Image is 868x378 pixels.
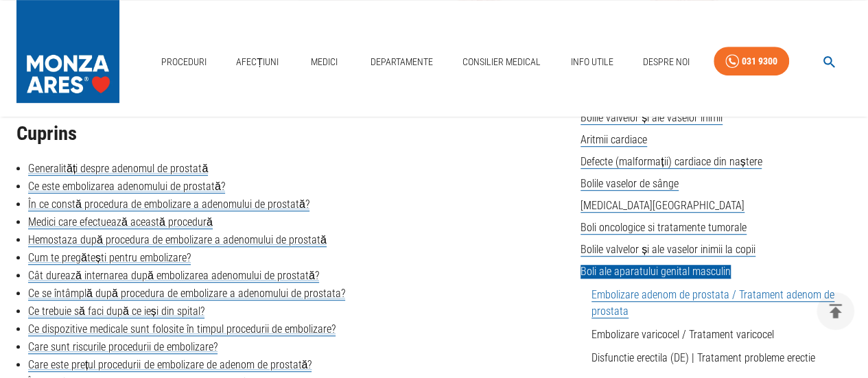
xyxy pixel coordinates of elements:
a: Generalități despre adenomul de prostată [28,162,208,176]
span: Bolile valvelor și ale vaselor inimii [580,111,723,125]
a: Medici care efectuează această procedură [28,215,213,229]
h2: Cuprins [16,123,570,145]
span: Aritmii cardiace [580,133,647,147]
a: Ce se întâmplă după procedura de embolizare a adenomului de prostata? [28,287,345,300]
a: În ce constă procedura de embolizare a adenomului de prostată? [28,198,309,211]
a: Cât durează internarea după embolizarea adenomului de prostată? [28,269,319,283]
a: Embolizare adenom de prostata / Tratament adenom de prostata [591,288,834,318]
a: Despre Noi [637,48,695,76]
a: 031 9300 [714,47,789,76]
div: 031 9300 [742,53,777,70]
a: Care sunt riscurile procedurii de embolizare? [28,340,218,354]
a: Medici [303,48,347,76]
a: Ce dispozitive medicale sunt folosite în timpul procedurii de embolizare? [28,322,336,336]
a: Ce este embolizarea adenomului de prostată? [28,180,225,193]
a: Ce trebuie să faci după ce ieși din spital? [28,305,204,318]
a: Disfunctie erectila (DE) | Tratament probleme erectie [591,351,815,364]
a: Care este prețul procedurii de embolizare de adenom de prostată? [28,358,312,372]
a: Cum te pregătești pentru embolizare? [28,251,191,265]
a: Consilier Medical [457,48,546,76]
span: Boli oncologice si tratamente tumorale [580,221,747,235]
button: delete [817,292,854,330]
span: [MEDICAL_DATA][GEOGRAPHIC_DATA] [580,199,744,213]
a: Departamente [365,48,438,76]
a: Embolizare varicocel / Tratament varicocel [591,328,774,341]
span: Defecte (malformații) cardiace din naștere [580,155,762,169]
a: Info Utile [565,48,618,76]
span: Bolile vaselor de sânge [580,177,679,191]
a: Afecțiuni [231,48,284,76]
a: Proceduri [156,48,212,76]
a: Hemostaza după procedura de embolizare a adenomului de prostată [28,233,327,247]
span: Boli ale aparatului genital masculin [580,265,731,279]
span: Bolile valvelor și ale vaselor inimii la copii [580,243,755,257]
